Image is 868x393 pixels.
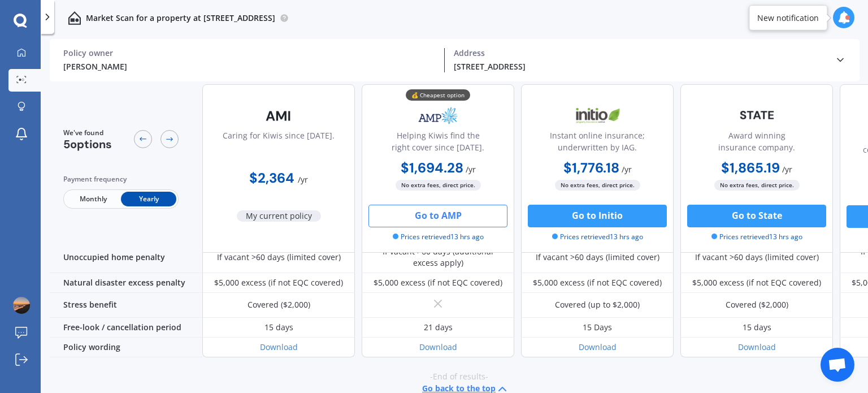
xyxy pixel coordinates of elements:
a: Download [419,342,457,352]
img: Initio.webp [560,102,635,130]
span: No extra fees, direct price. [714,180,800,191]
div: 15 Days [583,322,612,333]
div: 💰 Cheapest option [406,89,470,101]
span: Monthly [66,192,121,206]
a: Open chat [821,348,854,382]
img: home-and-contents.b802091223b8502ef2dd.svg [68,11,81,25]
span: My current policy [237,210,321,222]
button: Go to State [687,205,826,227]
span: Prices retrieved 13 hrs ago [711,232,802,242]
div: If vacant >60 days (limited cover) [217,252,341,263]
img: AMI-text-1.webp [241,102,316,130]
span: Yearly [121,192,176,206]
div: $5,000 excess (if not EQC covered) [214,277,343,288]
div: If vacant >60 days (additional excess apply) [370,246,506,269]
img: ACg8ocIMYHwBSVlxKqquSB6OGxI3eYjycZb9IrLFaViDh7_LyTQYkvmm0A=s96-c [13,297,30,314]
span: / yr [782,164,792,175]
p: Market Scan for a property at [STREET_ADDRESS] [86,12,275,24]
div: $5,000 excess (if not EQC covered) [533,277,662,288]
div: If vacant >60 days (limited cover) [695,252,819,263]
span: We've found [63,128,112,138]
div: [STREET_ADDRESS] [454,61,826,72]
div: Stress benefit [50,293,202,318]
a: Download [579,342,617,352]
span: No extra fees, direct price. [555,180,640,191]
div: $5,000 excess (if not EQC covered) [374,277,502,288]
img: State-text-1.webp [719,102,794,128]
div: $5,000 excess (if not EQC covered) [692,277,821,288]
div: Policy wording [50,338,202,357]
b: $1,694.28 [401,159,463,176]
div: 15 days [743,322,771,333]
a: Download [260,342,298,352]
span: 5 options [63,137,112,152]
span: Prices retrieved 13 hrs ago [552,232,643,242]
div: Payment frequency [63,174,179,185]
b: $2,364 [249,169,294,187]
div: Award winning insurance company. [690,129,823,158]
div: Covered ($2,000) [726,299,788,310]
div: Natural disaster excess penalty [50,273,202,293]
div: Policy owner [63,48,435,58]
img: AMP.webp [401,102,475,130]
span: / yr [466,164,476,175]
div: [PERSON_NAME] [63,61,435,72]
b: $1,776.18 [563,159,619,176]
div: If vacant >60 days (limited cover) [536,252,659,263]
span: -End of results- [430,371,488,382]
button: Go to AMP [368,205,507,227]
div: 15 days [264,322,293,333]
div: Address [454,48,826,58]
div: 21 days [424,322,453,333]
b: $1,865.19 [721,159,780,176]
div: Covered (up to $2,000) [555,299,640,310]
a: Download [738,342,776,352]
div: Unoccupied home penalty [50,242,202,273]
span: No extra fees, direct price. [396,180,481,191]
div: Caring for Kiwis since [DATE]. [223,129,335,158]
div: Helping Kiwis find the right cover since [DATE]. [371,129,505,158]
div: Covered ($2,000) [248,299,310,310]
div: Free-look / cancellation period [50,318,202,338]
div: Instant online insurance; underwritten by IAG. [531,129,664,158]
div: New notification [757,12,819,23]
span: / yr [298,174,308,185]
button: Go to Initio [528,205,667,227]
span: / yr [622,164,632,175]
span: Prices retrieved 13 hrs ago [393,232,484,242]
